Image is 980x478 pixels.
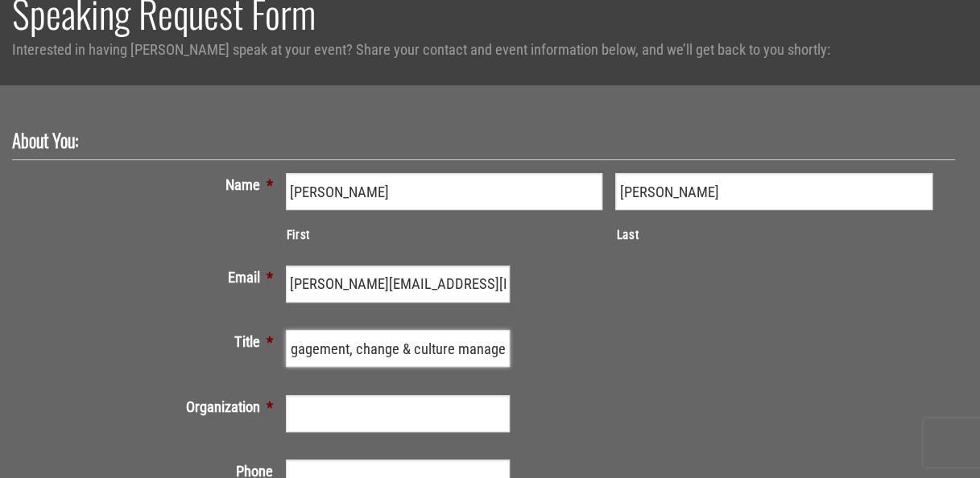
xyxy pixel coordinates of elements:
[12,129,942,153] h2: About You:
[12,330,286,353] label: Title
[616,226,932,245] label: Last
[287,226,603,245] label: First
[12,173,286,196] label: Name
[12,266,286,289] label: Email
[12,395,286,418] label: Organization
[12,38,968,61] p: Interested in having [PERSON_NAME] speak at your event? Share your contact and event information ...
